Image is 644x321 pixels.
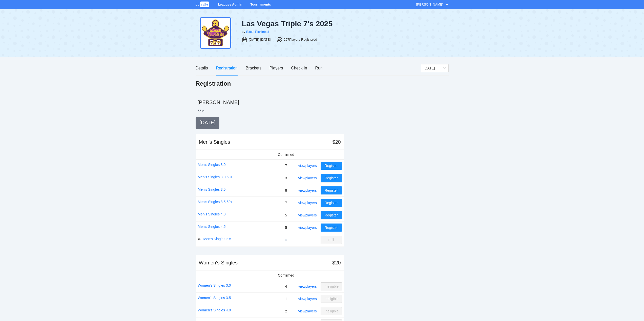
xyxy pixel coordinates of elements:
[321,199,342,207] button: Register
[198,295,231,301] a: Women's Singles 3.5
[298,201,317,205] a: view players
[276,280,296,292] td: 4
[424,64,446,72] span: Friday
[200,17,231,49] img: tiple-sevens-24.png
[198,162,226,167] a: Men's Singles 3.0
[321,211,342,219] button: Register
[198,108,204,113] li: 55 M
[203,236,231,242] a: Men's Singles 2.5
[325,163,338,168] span: Register
[321,174,342,182] button: Register
[242,19,360,28] div: Las Vegas Triple 7's 2025
[445,3,449,6] span: down
[198,307,231,313] a: Women's Singles 4.0
[321,162,342,170] button: Register
[321,295,342,303] button: Ineligible
[198,224,226,229] a: Men's Singles 4.5
[216,65,237,71] div: Registration
[298,297,317,301] a: view players
[298,226,317,230] a: view players
[325,188,338,193] span: Register
[332,138,341,145] div: $20
[298,188,317,192] a: view players
[321,224,342,232] button: Register
[276,196,296,209] td: 7
[276,292,296,305] td: 1
[198,99,449,106] h2: [PERSON_NAME]
[196,3,210,6] a: pbrally
[242,29,245,34] div: by
[284,37,317,42] div: 257 Players Registered
[198,237,201,241] span: eye-invisible
[198,211,226,217] a: Men's Singles 4.0
[321,186,342,194] button: Register
[276,209,296,221] td: 5
[298,213,317,217] a: view players
[200,2,209,7] span: rally
[246,30,269,34] a: Excel Pickleball
[196,80,231,88] h1: Registration
[198,187,226,192] a: Men's Singles 3.5
[325,175,338,181] span: Register
[298,284,317,288] a: view players
[276,305,296,317] td: 2
[276,221,296,234] td: 5
[325,212,338,218] span: Register
[276,184,296,196] td: 8
[218,3,242,6] a: Leagues Admin
[199,138,230,145] div: Men's Singles
[198,174,233,180] a: Men's Singles 3.0 50+
[291,65,307,71] div: Check In
[298,176,317,180] a: view players
[298,164,317,168] a: view players
[321,307,342,315] button: Ineligible
[199,259,238,266] div: Women's Singles
[325,200,338,206] span: Register
[276,150,296,160] td: Confirmed
[249,37,271,42] div: [DATE]-[DATE]
[325,225,338,230] span: Register
[315,65,323,71] div: Run
[200,120,216,125] span: [DATE]
[246,65,261,71] div: Brackets
[276,172,296,184] td: 3
[332,259,341,266] div: $20
[198,283,231,288] a: Women's Singles 3.0
[298,309,317,313] a: view players
[321,282,342,290] button: Ineligible
[269,65,283,71] div: Players
[276,159,296,172] td: 7
[196,3,200,6] span: pb
[250,3,271,6] a: Tournaments
[196,65,208,71] div: Details
[198,199,233,205] a: Men's Singles 3.5 50+
[276,270,296,280] td: Confirmed
[285,238,287,242] span: 0
[321,236,342,244] button: Full
[416,2,443,7] div: [PERSON_NAME]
